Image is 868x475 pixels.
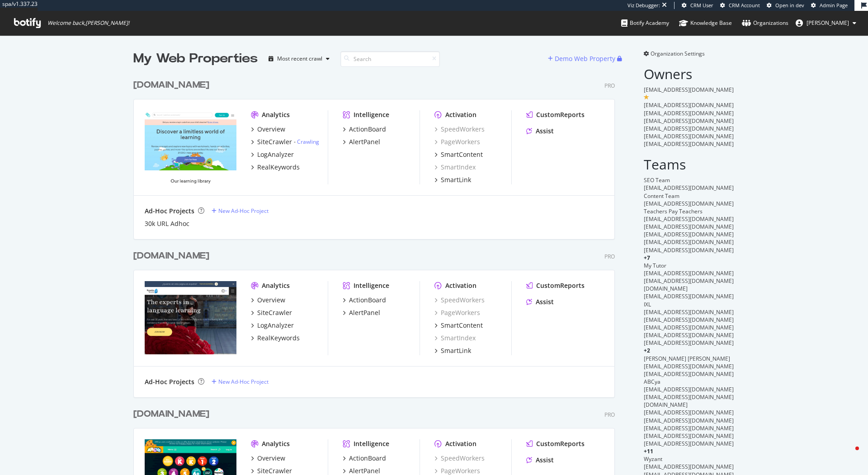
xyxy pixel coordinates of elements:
[434,334,476,343] a: SmartIndex
[145,219,189,228] a: 30k URL Adhoc
[536,127,554,136] div: Assist
[434,454,485,463] a: SpeedWorkers
[644,184,734,192] span: [EMAIL_ADDRESS][DOMAIN_NAME]
[145,281,236,354] img: rosettastone.com
[343,296,386,305] a: ActionBoard
[434,296,485,305] div: SpeedWorkers
[445,439,476,448] div: Activation
[343,125,386,134] a: ActionBoard
[257,137,292,146] div: SiteCrawler
[644,440,734,447] span: [EMAIL_ADDRESS][DOMAIN_NAME]
[644,362,734,370] span: [EMAIL_ADDRESS][DOMAIN_NAME]
[257,334,300,343] div: RealKeywords
[644,455,735,463] div: Wyzant
[644,308,734,316] span: [EMAIL_ADDRESS][DOMAIN_NAME]
[644,192,735,200] div: Content Team
[349,137,380,146] div: AlertPanel
[441,175,471,184] div: SmartLink
[145,207,194,216] div: Ad-Hoc Projects
[548,55,617,62] a: Demo Web Property
[644,339,734,347] span: [EMAIL_ADDRESS][DOMAIN_NAME]
[133,249,209,263] div: [DOMAIN_NAME]
[277,56,322,61] div: Most recent crawl
[349,308,380,317] div: AlertPanel
[251,308,292,317] a: SiteCrawler
[251,163,300,172] a: RealKeywords
[434,346,471,355] a: SmartLink
[262,110,290,119] div: Analytics
[720,2,760,9] a: CRM Account
[349,125,386,134] div: ActionBoard
[644,117,734,125] span: [EMAIL_ADDRESS][DOMAIN_NAME]
[679,19,732,28] div: Knowledge Base
[349,454,386,463] div: ActionBoard
[651,50,705,57] span: Organization Settings
[218,207,269,215] div: New Ad-Hoc Project
[644,393,734,401] span: [EMAIL_ADDRESS][DOMAIN_NAME]
[644,176,735,184] div: SEO Team
[644,215,734,223] span: [EMAIL_ADDRESS][DOMAIN_NAME]
[644,246,734,254] span: [EMAIL_ADDRESS][DOMAIN_NAME]
[621,19,669,28] div: Botify Academy
[343,454,386,463] a: ActionBoard
[536,297,554,306] div: Assist
[257,125,285,134] div: Overview
[644,238,734,246] span: [EMAIL_ADDRESS][DOMAIN_NAME]
[788,16,863,30] button: [PERSON_NAME]
[644,230,734,238] span: [EMAIL_ADDRESS][DOMAIN_NAME]
[526,127,554,136] a: Assist
[536,439,585,448] div: CustomReports
[434,321,483,330] a: SmartContent
[729,2,760,9] span: CRM Account
[526,281,585,290] a: CustomReports
[434,150,483,159] a: SmartContent
[644,254,650,262] span: + 7
[644,463,734,470] span: [EMAIL_ADDRESS][DOMAIN_NAME]
[644,109,734,117] span: [EMAIL_ADDRESS][DOMAIN_NAME]
[294,138,319,146] div: -
[604,253,615,260] div: Pro
[644,277,734,285] span: [EMAIL_ADDRESS][DOMAIN_NAME]
[526,439,585,448] a: CustomReports
[445,110,476,119] div: Activation
[807,19,849,27] span: adrianna
[47,19,129,27] span: Welcome back, [PERSON_NAME] !
[644,355,735,362] div: [PERSON_NAME] [PERSON_NAME]
[251,125,285,134] a: Overview
[526,110,585,119] a: CustomReports
[644,292,734,300] span: [EMAIL_ADDRESS][DOMAIN_NAME]
[354,281,389,290] div: Intelligence
[340,51,440,67] input: Search
[434,137,480,146] div: PageWorkers
[644,269,734,277] span: [EMAIL_ADDRESS][DOMAIN_NAME]
[145,110,236,183] img: education.com
[644,347,650,354] span: + 2
[445,281,476,290] div: Activation
[257,321,294,330] div: LogAnalyzer
[133,249,213,263] a: [DOMAIN_NAME]
[548,52,617,66] button: Demo Web Property
[690,2,713,9] span: CRM User
[644,370,734,378] span: [EMAIL_ADDRESS][DOMAIN_NAME]
[434,125,485,134] a: SpeedWorkers
[343,308,380,317] a: AlertPanel
[644,66,735,81] h2: Owners
[644,86,734,94] span: [EMAIL_ADDRESS][DOMAIN_NAME]
[251,296,285,305] a: Overview
[434,308,480,317] div: PageWorkers
[536,281,585,290] div: CustomReports
[682,2,713,9] a: CRM User
[644,378,735,386] div: ABCya
[526,297,554,306] a: Assist
[133,408,213,421] a: [DOMAIN_NAME]
[212,207,269,215] a: New Ad-Hoc Project
[218,378,269,386] div: New Ad-Hoc Project
[644,301,735,308] div: IXL
[644,316,734,324] span: [EMAIL_ADDRESS][DOMAIN_NAME]
[251,454,285,463] a: Overview
[133,408,209,421] div: [DOMAIN_NAME]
